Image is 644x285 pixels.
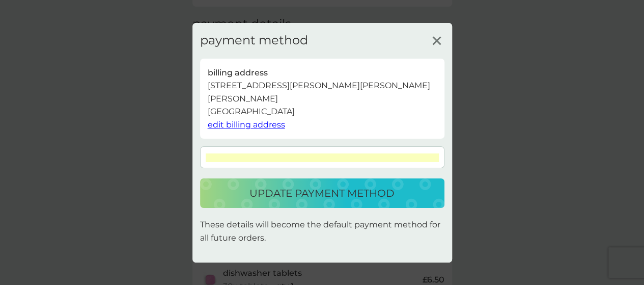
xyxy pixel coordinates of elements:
[206,153,439,162] iframe: Secure card payment input frame
[208,79,437,105] p: [STREET_ADDRESS][PERSON_NAME][PERSON_NAME][PERSON_NAME]
[208,120,285,129] span: edit billing address
[200,33,308,48] h3: payment method
[200,218,444,244] p: These details will become the default payment method for all future orders.
[208,118,285,132] button: edit billing address
[249,185,395,201] p: update payment method
[200,178,444,208] button: update payment method
[208,105,295,118] p: [GEOGRAPHIC_DATA]
[208,66,268,79] p: billing address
